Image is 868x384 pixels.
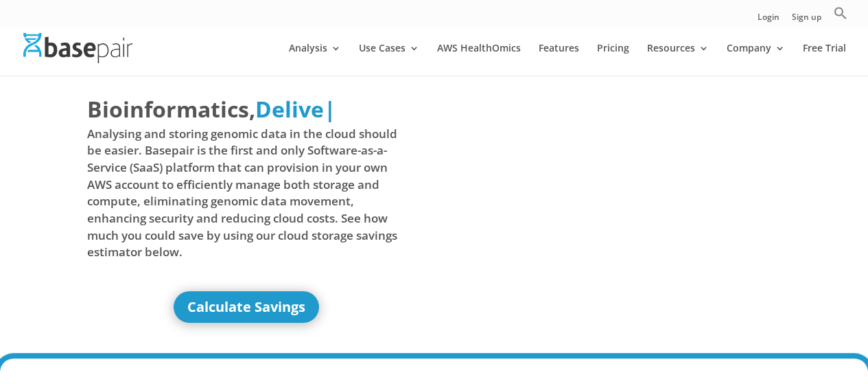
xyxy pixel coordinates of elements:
img: Basepair [23,33,132,63]
span: | [324,94,336,124]
a: Login [758,13,779,27]
a: Analysis [289,43,341,76]
a: AWS HealthOmics [437,43,521,76]
a: Calculate Savings [174,291,319,323]
iframe: Basepair - NGS Analysis Simplified [443,93,762,273]
a: Resources [647,43,709,76]
span: Analysing and storing genomic data in the cloud should be easier. Basepair is the first and only ... [87,126,406,261]
a: Pricing [597,43,629,76]
a: Features [539,43,579,76]
span: Delive [255,94,324,124]
a: Company [727,43,785,76]
a: Free Trial [803,43,846,76]
svg: Search [834,6,847,20]
a: Search Icon Link [834,6,847,27]
a: Use Cases [359,43,419,76]
a: Sign up [792,13,821,27]
span: Bioinformatics, [87,93,255,125]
